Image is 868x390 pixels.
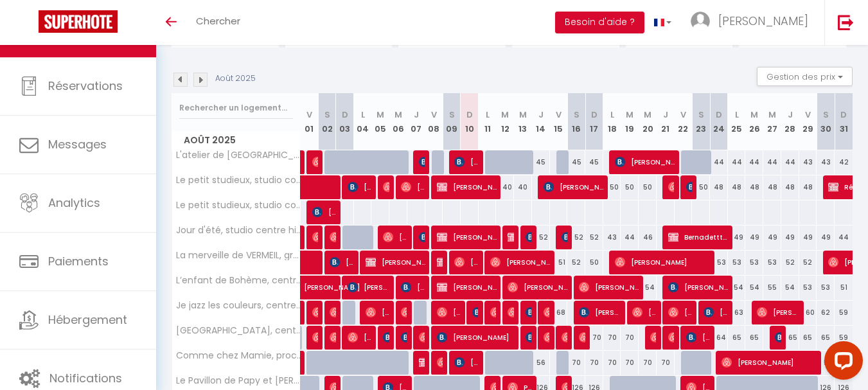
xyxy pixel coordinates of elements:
[585,251,603,274] div: 50
[354,93,372,150] th: 04
[526,300,531,324] span: [PERSON_NAME]
[312,325,318,350] span: [PERSON_NAME]
[501,109,509,121] abbr: M
[650,325,656,350] span: [PERSON_NAME]
[394,109,402,121] abbr: M
[763,150,781,174] div: 44
[603,93,621,150] th: 18
[550,251,568,274] div: 51
[574,109,580,121] abbr: S
[407,93,425,150] th: 07
[680,109,686,121] abbr: V
[330,300,335,324] span: [PERSON_NAME]
[668,300,692,324] span: [PERSON_NAME]
[799,251,817,274] div: 52
[348,325,371,350] span: [PERSON_NAME]
[437,250,443,274] span: Réservée [PERSON_NAME]
[472,300,478,324] span: [PERSON_NAME]
[437,275,497,299] span: [PERSON_NAME]
[479,93,497,150] th: 11
[817,326,835,350] div: 65
[768,109,776,121] abbr: M
[419,150,425,174] span: [PERSON_NAME]
[39,10,118,33] img: Super Booking
[692,93,710,150] th: 23
[781,150,799,174] div: 44
[301,301,307,325] a: [PERSON_NAME]
[562,225,567,249] span: [PERSON_NAME]
[174,376,303,386] span: Le Pavillon de Papy et [PERSON_NAME] – [GEOGRAPHIC_DATA] et quiétude à deux pas du centre d’[GEOG...
[710,150,728,174] div: 44
[745,276,763,299] div: 54
[799,93,817,150] th: 29
[544,300,549,324] span: [PERSON_NAME]
[383,225,407,249] span: [PERSON_NAME]
[215,73,256,85] p: Août 2025
[621,226,639,249] div: 44
[389,93,407,150] th: 06
[174,251,303,260] span: La merveille de VERMEIL, grand studio lumineux
[550,301,568,324] div: 68
[419,350,425,375] span: [DEMOGRAPHIC_DATA][PERSON_NAME]
[728,226,746,249] div: 49
[817,93,835,150] th: 30
[366,250,425,274] span: [PERSON_NAME]
[591,109,598,121] abbr: D
[686,325,710,350] span: [PERSON_NAME]
[550,93,568,150] th: 15
[722,350,817,375] span: [PERSON_NAME]
[443,93,461,150] th: 09
[401,275,425,299] span: [PERSON_NAME]
[454,150,478,174] span: [PERSON_NAME]
[401,325,407,350] span: [PERSON_NAME]
[579,325,585,350] span: [PERSON_NAME]
[781,251,799,274] div: 52
[431,109,437,121] abbr: V
[585,326,603,350] div: 70
[348,175,371,199] span: [PERSON_NAME]
[781,326,799,350] div: 65
[710,251,728,274] div: 53
[763,226,781,249] div: 49
[585,150,603,174] div: 45
[490,300,496,324] span: [PERSON_NAME]
[174,150,303,160] span: L'atelier de [GEOGRAPHIC_DATA], petit studio 1 km centre
[48,78,123,94] span: Réservations
[745,93,763,150] th: 26
[639,226,657,249] div: 46
[567,93,585,150] th: 16
[48,253,109,269] span: Paiements
[318,93,336,150] th: 02
[419,225,425,249] span: [PERSON_NAME]
[603,226,621,249] div: 43
[538,109,544,121] abbr: J
[728,150,746,174] div: 44
[486,109,490,121] abbr: L
[817,150,835,174] div: 43
[710,326,728,350] div: 64
[48,195,100,211] span: Analytics
[174,276,303,285] span: L’enfant de Bohème, centre historique [GEOGRAPHIC_DATA]
[383,175,389,199] span: [PERSON_NAME]
[48,136,107,152] span: Messages
[585,93,603,150] th: 17
[757,300,799,324] span: [PERSON_NAME]
[567,351,585,375] div: 70
[330,225,335,249] span: [PERSON_NAME]
[301,150,307,175] a: [PERSON_NAME]
[657,351,675,375] div: 70
[805,109,811,121] abbr: V
[799,326,817,350] div: 65
[174,351,303,360] span: Comme chez Mamie, proche centre [GEOGRAPHIC_DATA]
[668,175,674,199] span: [PERSON_NAME]
[788,109,793,121] abbr: J
[361,109,365,121] abbr: L
[835,326,853,350] div: 59
[48,312,127,328] span: Hébergement
[419,325,425,350] span: [PERSON_NAME]
[301,276,319,300] a: [PERSON_NAME]
[639,351,657,375] div: 70
[603,175,621,199] div: 50
[532,93,550,150] th: 14
[508,300,513,324] span: [PERSON_NAME]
